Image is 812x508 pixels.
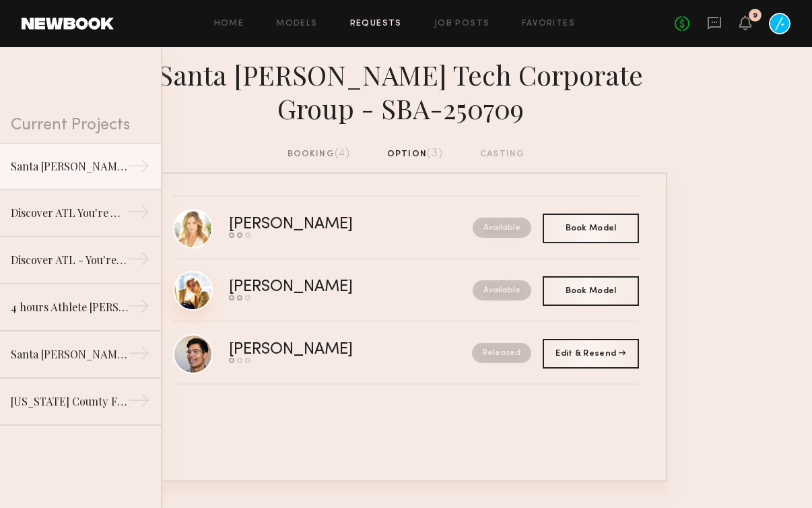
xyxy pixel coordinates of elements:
[173,322,639,385] a: [PERSON_NAME]Released
[522,20,575,28] a: Favorites
[229,342,413,358] div: [PERSON_NAME]
[11,346,128,362] div: Santa [PERSON_NAME] Project
[472,343,531,363] nb-request-status: Released
[173,197,639,259] a: [PERSON_NAME]Available
[753,12,757,20] div: 9
[173,259,639,322] a: [PERSON_NAME]Available
[473,218,531,238] nb-request-status: Available
[335,148,351,159] span: (4)
[11,205,128,221] div: Discover ATL You're Welcome Shoot - Day 2
[229,280,413,295] div: [PERSON_NAME]
[555,350,625,358] span: Edit & Resend
[11,252,128,268] div: Discover ATL - You're welcome shoot
[128,295,150,322] div: →
[128,248,150,275] div: →
[11,299,128,315] div: 4 hours Athlete [PERSON_NAME] Professor role
[214,20,244,28] a: Home
[229,217,413,232] div: [PERSON_NAME]
[128,201,150,228] div: →
[287,147,351,162] div: booking
[276,20,317,28] a: Models
[434,20,490,28] a: Job Posts
[350,20,402,28] a: Requests
[128,342,150,369] div: →
[11,393,128,410] div: [US_STATE] County Fall Photoshoot - Sparkloft Media
[11,158,128,174] div: Santa [PERSON_NAME] Tech Corporate Group - SBA-250709
[566,224,617,232] span: Book Model
[128,155,150,182] div: →
[145,58,667,125] div: Santa [PERSON_NAME] Tech Corporate Group - SBA-250709
[566,287,617,295] span: Book Model
[473,280,531,300] nb-request-status: Available
[128,389,150,416] div: →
